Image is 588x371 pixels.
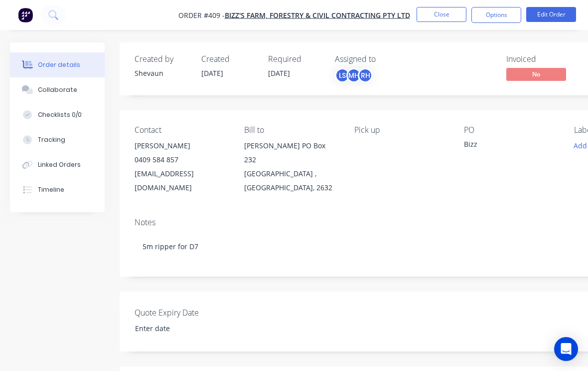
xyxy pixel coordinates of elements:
[201,54,256,64] div: Created
[506,68,566,80] span: No
[135,139,228,153] div: [PERSON_NAME]
[464,125,558,135] div: PO
[10,152,105,177] button: Linked Orders
[135,153,228,167] div: 0409 584 857
[335,68,350,83] div: LS
[135,125,228,135] div: Contact
[10,102,105,127] button: Checklists 0/0
[38,185,64,194] div: Timeline
[10,127,105,152] button: Tracking
[506,54,581,64] div: Invoiced
[526,7,576,22] button: Edit Order
[38,60,80,69] div: Order details
[38,110,82,119] div: Checklists 0/0
[38,135,65,144] div: Tracking
[358,68,373,83] div: RH
[346,68,361,83] div: MH
[268,54,323,64] div: Required
[135,54,189,64] div: Created by
[244,139,338,167] div: [PERSON_NAME] PO Box 232
[10,52,105,77] button: Order details
[178,10,225,20] span: Order #409 -
[135,139,228,195] div: [PERSON_NAME]0409 584 857[EMAIL_ADDRESS][DOMAIN_NAME]
[128,321,252,336] input: Enter date
[417,7,466,22] button: Close
[10,177,105,202] button: Timeline
[135,307,259,319] label: Quote Expiry Date
[135,167,228,195] div: [EMAIL_ADDRESS][DOMAIN_NAME]
[225,10,410,20] a: Bizz's Farm, Forestry & Civil Contracting Pty Ltd
[38,85,77,94] div: Collaborate
[354,125,448,135] div: Pick up
[244,139,338,195] div: [PERSON_NAME] PO Box 232[GEOGRAPHIC_DATA] , [GEOGRAPHIC_DATA], 2632
[268,68,290,78] span: [DATE]
[135,68,189,78] div: Shevaun
[18,7,33,22] img: Factory
[10,77,105,102] button: Collaborate
[244,167,338,195] div: [GEOGRAPHIC_DATA] , [GEOGRAPHIC_DATA], 2632
[335,68,373,83] button: LSMHRH
[335,54,435,64] div: Assigned to
[38,160,81,169] div: Linked Orders
[471,7,521,23] button: Options
[554,337,578,361] div: Open Intercom Messenger
[244,125,338,135] div: Bill to
[201,68,223,78] span: [DATE]
[464,139,558,153] div: Bizz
